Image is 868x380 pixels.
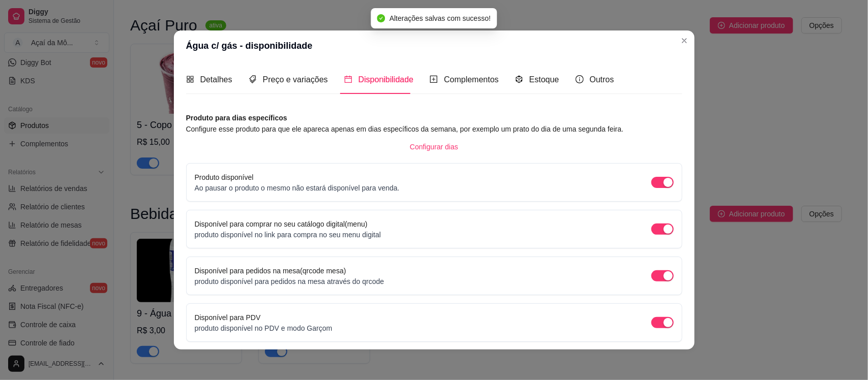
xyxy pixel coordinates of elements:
span: Detalhes [200,75,232,84]
span: Estoque [529,75,559,84]
button: Close [676,33,693,49]
span: Outros [590,75,614,84]
label: Disponível para PDV [195,313,261,322]
span: info-circle [576,75,584,83]
span: Complementos [444,75,499,84]
span: tags [249,75,257,83]
header: Água c/ gás - disponibilidade [174,30,695,61]
span: appstore [186,75,194,83]
article: Configure esse produto para que ele apareca apenas em dias específicos da semana, por exemplo um ... [186,123,682,135]
span: Disponibilidade [358,75,414,84]
label: Disponível para comprar no seu catálogo digital(menu) [195,220,368,228]
span: plus-square [430,75,438,83]
p: produto disponível para pedidos na mesa através do qrcode [195,276,384,287]
span: Alterações salvas com sucesso! [390,14,491,22]
article: Produto para dias específicos [186,112,682,123]
p: Ao pausar o produto o mesmo não estará disponível para venda. [195,183,400,193]
p: produto disponível no PDV e modo Garçom [195,323,333,333]
span: code-sandbox [515,75,523,83]
button: Configurar dias [402,139,466,155]
span: calendar [344,75,352,83]
span: check-circle [377,14,385,22]
p: produto disponível no link para compra no seu menu digital [195,230,381,240]
label: Disponível para pedidos na mesa(qrcode mesa) [195,267,346,275]
label: Produto disponível [195,173,254,181]
span: Configurar dias [410,141,458,152]
span: Preço e variações [263,75,328,84]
